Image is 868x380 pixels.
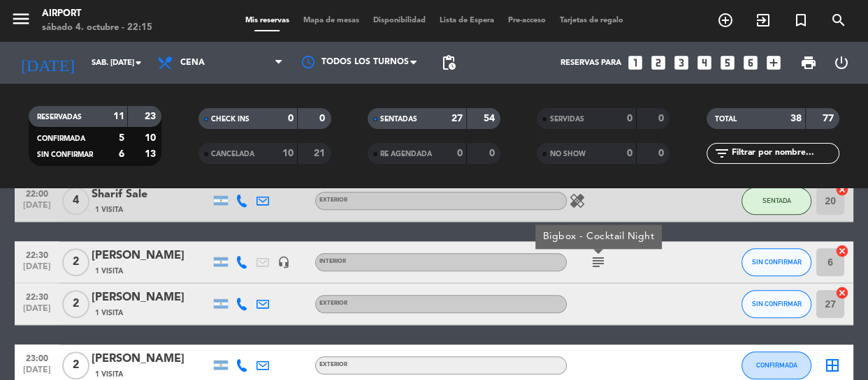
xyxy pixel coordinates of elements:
strong: 0 [627,114,632,123]
strong: 23 [145,112,159,121]
span: 2 [62,248,89,276]
strong: 0 [658,114,667,123]
i: headset_mic [277,256,290,268]
div: Airport [42,7,152,21]
span: [DATE] [20,201,55,217]
span: 22:30 [20,246,55,262]
i: looks_4 [695,54,714,72]
span: RESERVADAS [37,114,82,121]
button: CONFIRMADA [742,351,811,379]
div: [PERSON_NAME] [92,289,210,307]
span: 22:00 [20,185,55,201]
strong: 0 [489,149,498,158]
span: 2 [62,351,89,379]
span: pending_actions [440,54,457,71]
strong: 5 [118,133,124,143]
strong: 6 [118,149,124,159]
strong: 0 [288,114,294,123]
i: looks_one [626,54,644,72]
span: 1 Visita [95,266,123,277]
span: Tarjetas de regalo [553,17,630,24]
i: exit_to_app [755,12,772,29]
i: cancel [835,244,849,258]
i: [DATE] [10,47,85,78]
span: 23:00 [20,349,55,365]
i: healing [569,192,586,209]
span: EXTERIOR [319,301,347,306]
i: add_circle_outline [717,12,734,29]
strong: 0 [319,114,328,123]
span: Mapa de mesas [296,17,366,24]
span: Mis reservas [238,17,296,24]
strong: 10 [282,149,294,158]
strong: 0 [457,149,463,158]
span: SIN CONFIRMAR [752,300,802,307]
i: power_settings_new [833,54,850,71]
span: INTERIOR [319,259,346,264]
span: SIN CONFIRMAR [752,258,802,266]
i: looks_5 [718,54,737,72]
span: SERVIDAS [549,116,584,123]
i: border_all [824,357,841,374]
span: Lista de Espera [433,17,501,24]
span: print [800,54,817,71]
strong: 13 [145,149,159,159]
span: EXTERIOR [319,362,347,367]
button: SIN CONFIRMAR [742,248,811,276]
span: NO SHOW [549,151,585,158]
i: cancel [835,286,849,300]
button: menu [10,8,31,34]
i: looks_6 [742,54,760,72]
button: SIN CONFIRMAR [742,290,811,318]
i: looks_3 [672,54,690,72]
i: turned_in_not [793,12,809,29]
i: add_box [765,54,783,72]
span: Reservas para [560,59,621,68]
span: Cena [180,58,205,68]
strong: 11 [113,112,124,121]
div: Bigbox - Cocktail Night [543,229,655,244]
span: 1 Visita [95,307,123,319]
span: 1 Visita [95,369,123,380]
i: filter_list [714,145,730,162]
i: arrow_drop_down [130,54,147,71]
span: EXTERIOR [319,197,347,203]
span: SIN CONFIRMAR [37,151,93,158]
span: TOTAL [715,116,737,123]
span: CONFIRMADA [37,135,85,142]
div: sábado 4. octubre - 22:15 [42,21,152,35]
i: subject [590,254,607,271]
span: 22:30 [20,288,55,304]
div: [PERSON_NAME] [92,247,210,265]
span: 2 [62,290,89,318]
strong: 10 [145,133,159,143]
span: RE AGENDADA [380,151,432,158]
span: CANCELADA [211,151,254,158]
strong: 77 [822,114,836,123]
span: CHECK INS [211,116,249,123]
i: cancel [835,183,849,197]
span: CONFIRMADA [756,361,797,369]
i: menu [10,8,31,29]
strong: 27 [451,114,463,123]
span: 4 [62,187,89,215]
input: Filtrar por nombre... [730,146,839,161]
span: [DATE] [20,262,55,278]
span: [DATE] [20,304,55,320]
span: SENTADA [762,197,791,204]
strong: 38 [790,114,802,123]
span: Disponibilidad [366,17,433,24]
div: [PERSON_NAME] [92,350,210,368]
strong: 21 [314,149,328,158]
div: LOG OUT [825,42,858,84]
i: looks_two [649,54,667,72]
span: Pre-acceso [501,17,553,24]
span: SENTADAS [380,116,417,123]
strong: 0 [658,149,667,158]
strong: 0 [627,149,632,158]
strong: 54 [484,114,498,123]
span: 1 Visita [95,204,123,215]
div: Sharif Sale [92,185,210,204]
button: SENTADA [742,187,811,215]
i: search [830,12,847,29]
